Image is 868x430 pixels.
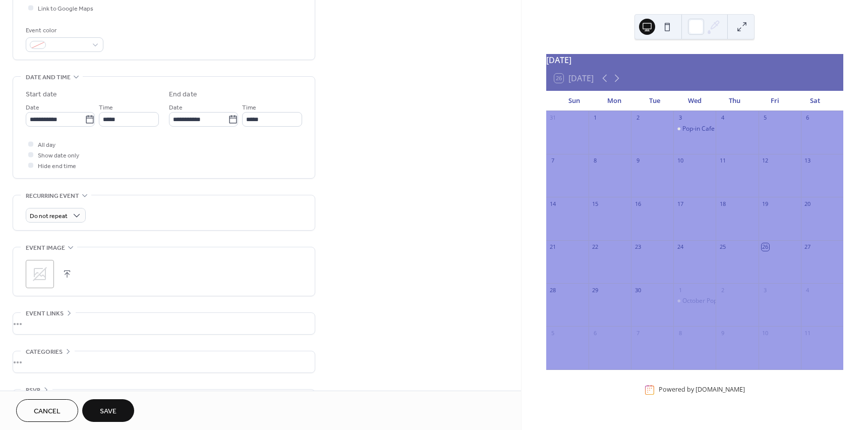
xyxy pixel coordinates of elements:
[554,91,595,111] div: Sun
[634,200,642,207] div: 16
[38,140,55,150] span: All day
[676,286,684,294] div: 1
[762,200,769,207] div: 19
[762,243,769,251] div: 26
[26,102,39,113] span: Date
[26,308,64,319] span: Event links
[26,191,79,201] span: Recurring event
[592,200,599,207] div: 15
[549,200,557,207] div: 14
[719,243,726,251] div: 25
[13,390,315,411] div: •••
[795,91,835,111] div: Sat
[592,329,599,337] div: 6
[719,200,726,207] div: 18
[13,313,315,334] div: •••
[26,347,63,357] span: Categories
[804,243,812,251] div: 27
[804,114,812,122] div: 6
[82,399,134,422] button: Save
[26,25,101,36] div: Event color
[242,102,256,113] span: Time
[804,157,812,165] div: 13
[634,286,642,294] div: 30
[592,286,599,294] div: 29
[38,150,79,161] span: Show date only
[719,114,726,122] div: 4
[169,89,197,100] div: End date
[592,114,599,122] div: 1
[38,4,93,14] span: Link to Google Maps
[38,161,76,172] span: Hide end time
[549,114,557,122] div: 31
[549,243,557,251] div: 21
[804,329,812,337] div: 11
[719,157,726,165] div: 11
[804,200,812,207] div: 20
[676,329,684,337] div: 8
[594,91,634,111] div: Mon
[634,91,675,111] div: Tue
[13,351,315,372] div: •••
[674,91,715,111] div: Wed
[762,329,769,337] div: 10
[673,297,716,305] div: October Pop-in Cafe
[549,286,557,294] div: 28
[634,329,642,337] div: 7
[755,91,795,111] div: Fri
[100,406,117,417] span: Save
[676,200,684,207] div: 17
[682,125,715,133] div: Pop-in Cafe
[676,243,684,251] div: 24
[804,286,812,294] div: 4
[634,114,642,122] div: 2
[549,329,557,337] div: 5
[26,243,65,253] span: Event image
[762,157,769,165] div: 12
[696,386,745,394] a: [DOMAIN_NAME]
[634,157,642,165] div: 9
[26,260,54,288] div: ;
[26,385,40,396] span: RSVP
[99,102,113,113] span: Time
[715,91,755,111] div: Thu
[676,157,684,165] div: 10
[719,329,726,337] div: 9
[16,399,78,422] button: Cancel
[682,297,739,305] div: October Pop-in Cafe
[676,114,684,122] div: 3
[34,406,61,417] span: Cancel
[762,114,769,122] div: 5
[659,386,745,394] div: Powered by
[546,54,843,66] div: [DATE]
[169,102,183,113] span: Date
[719,286,726,294] div: 2
[673,125,716,133] div: Pop-in Cafe
[30,210,68,222] span: Do not repeat
[592,243,599,251] div: 22
[549,157,557,165] div: 7
[26,89,57,100] div: Start date
[762,286,769,294] div: 3
[26,72,71,83] span: Date and time
[592,157,599,165] div: 8
[634,243,642,251] div: 23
